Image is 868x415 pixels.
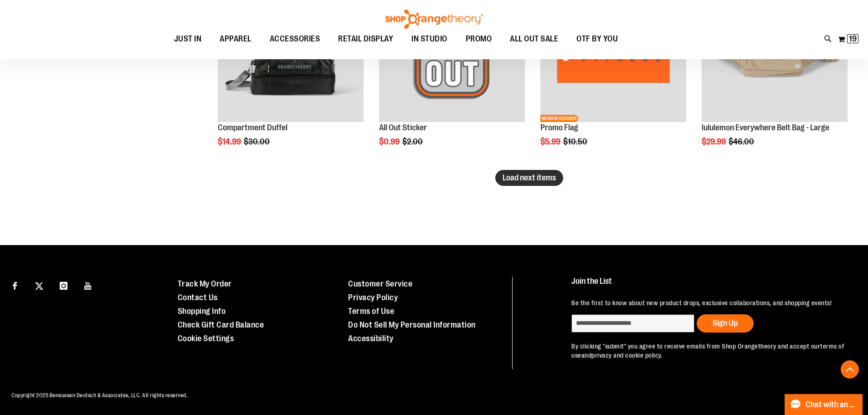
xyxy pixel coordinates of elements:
[806,400,857,409] span: Chat with an Expert
[178,334,234,343] a: Cookie Settings
[384,10,484,29] img: Shop Orangetheory
[80,277,96,293] a: Visit our Youtube page
[591,352,663,359] a: privacy and cookie policy.
[348,293,398,302] a: Privacy Policy
[348,279,412,288] a: Customer Service
[571,343,844,359] a: terms of use
[178,293,218,302] a: Contact Us
[571,342,847,360] p: By clicking "submit" you agree to receive emails from Shop Orangetheory and accept our and
[218,137,242,146] span: $14.99
[379,123,427,132] a: All Out Sticker
[495,170,563,186] button: Load next items
[218,123,288,132] a: Compartment Duffel
[244,137,271,146] span: $30.00
[466,29,492,49] span: PROMO
[849,34,857,43] span: 19
[178,320,264,329] a: Check Gift Card Balance
[174,29,202,49] span: JUST IN
[713,318,738,328] span: Sign Up
[348,307,394,316] a: Terms of Use
[56,277,72,293] a: Visit our Instagram page
[697,314,754,333] button: Sign Up
[785,394,863,415] button: Chat with an Expert
[178,307,226,316] a: Shopping Info
[729,137,755,146] span: $46.00
[31,277,47,293] a: Visit our X page
[540,137,562,146] span: $5.99
[411,29,447,49] span: IN STUDIO
[510,29,558,49] span: ALL OUT SALE
[571,298,847,307] p: Be the first to know about new product drops, exclusive collaborations, and shopping events!
[571,314,694,333] input: enter email
[270,29,320,49] span: ACCESSORIES
[348,334,394,343] a: Accessibility
[178,279,232,288] a: Track My Order
[35,282,43,290] img: Twitter
[503,173,556,182] span: Load next items
[348,320,476,329] a: Do Not Sell My Personal Information
[576,29,618,49] span: OTF BY YOU
[702,137,727,146] span: $29.99
[540,115,578,122] span: NETWORK EXCLUSIVE
[220,29,252,49] span: APPAREL
[402,137,424,146] span: $2.00
[11,392,188,399] span: Copyright 2025 Bensussen Deutsch & Associates, LLC. All rights reserved.
[841,360,859,379] button: Back To Top
[379,137,401,146] span: $0.99
[338,29,393,49] span: RETAIL DISPLAY
[540,123,578,132] a: Promo Flag
[571,277,847,294] h4: Join the List
[702,123,829,132] a: lululemon Everywhere Belt Bag - Large
[7,277,23,293] a: Visit our Facebook page
[563,137,589,146] span: $10.50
